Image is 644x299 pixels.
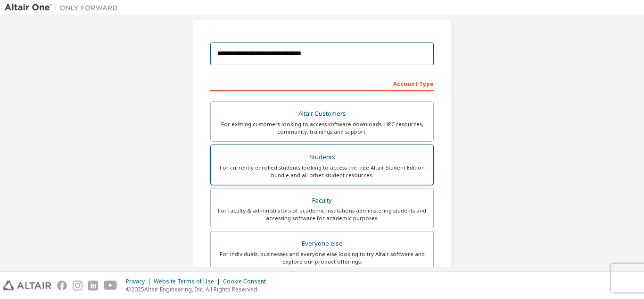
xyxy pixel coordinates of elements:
[88,281,98,290] img: linkedin.svg
[5,3,123,12] img: Altair One
[104,281,117,290] img: youtube.svg
[126,285,272,293] p: © 2025 Altair Engineering, Inc. All Rights Reserved.
[210,76,434,91] div: Account Type
[126,278,154,285] div: Privacy
[216,107,428,120] div: Altair Customers
[216,151,428,164] div: Students
[216,164,428,179] div: For currently enrolled students looking to access the free Altair Student Edition bundle and all ...
[216,194,428,207] div: Faculty
[154,278,223,285] div: Website Terms of Use
[216,237,428,250] div: Everyone else
[223,278,272,285] div: Cookie Consent
[216,250,428,265] div: For individuals, businesses and everyone else looking to try Altair software and explore our prod...
[216,120,428,136] div: For existing customers looking to access software downloads, HPC resources, community, trainings ...
[73,281,83,290] img: instagram.svg
[3,281,51,290] img: altair_logo.svg
[57,281,67,290] img: facebook.svg
[216,207,428,222] div: For faculty & administrators of academic institutions administering students and accessing softwa...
